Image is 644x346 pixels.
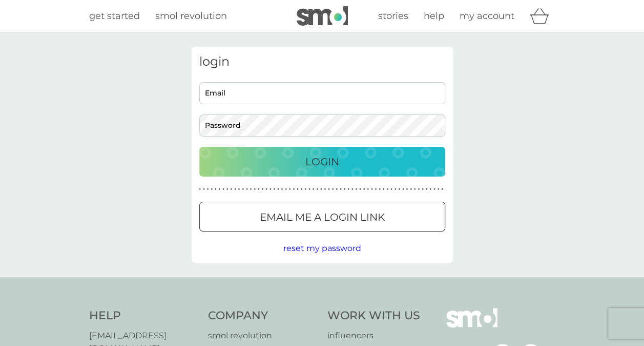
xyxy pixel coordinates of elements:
[367,187,369,192] p: ●
[371,187,373,192] p: ●
[231,187,233,192] p: ●
[347,187,349,192] p: ●
[530,6,555,26] div: basket
[226,187,228,192] p: ●
[207,187,209,192] p: ●
[281,187,283,192] p: ●
[410,187,412,192] p: ●
[378,9,408,24] a: stories
[313,187,315,192] p: ●
[394,187,397,192] p: ●
[89,10,140,22] span: get started
[375,187,377,192] p: ●
[418,187,420,192] p: ●
[199,202,445,232] button: Email me a login link
[340,187,342,192] p: ●
[308,187,310,192] p: ●
[324,187,326,192] p: ●
[446,308,497,343] img: smol
[293,187,295,192] p: ●
[269,187,272,192] p: ●
[460,9,514,24] a: my account
[406,187,408,192] p: ●
[283,243,361,253] span: reset my password
[199,147,445,177] button: Login
[89,9,140,24] a: get started
[260,209,385,225] p: Email me a login link
[402,187,404,192] p: ●
[203,187,205,192] p: ●
[285,187,287,192] p: ●
[238,187,240,192] p: ●
[356,187,358,192] p: ●
[438,187,440,192] p: ●
[441,187,443,192] p: ●
[199,54,445,69] h3: login
[320,187,322,192] p: ●
[422,187,424,192] p: ●
[424,9,444,24] a: help
[262,187,264,192] p: ●
[208,329,317,342] a: smol revolution
[234,187,236,192] p: ●
[332,187,334,192] p: ●
[351,187,354,192] p: ●
[265,187,267,192] p: ●
[222,187,224,192] p: ●
[219,187,221,192] p: ●
[297,6,348,26] img: smol
[304,187,306,192] p: ●
[424,10,444,22] span: help
[316,187,318,192] p: ●
[327,329,420,342] a: influencers
[155,9,227,24] a: smol revolution
[301,187,303,192] p: ●
[283,242,361,255] button: reset my password
[89,308,198,324] h4: Help
[208,308,317,324] h4: Company
[199,187,201,192] p: ●
[363,187,365,192] p: ●
[359,187,361,192] p: ●
[387,187,389,192] p: ●
[254,187,256,192] p: ●
[379,187,381,192] p: ●
[305,153,339,170] p: Login
[378,10,408,22] span: stories
[426,187,428,192] p: ●
[390,187,392,192] p: ●
[211,187,213,192] p: ●
[433,187,435,192] p: ●
[398,187,400,192] p: ●
[215,187,217,192] p: ●
[258,187,260,192] p: ●
[460,10,514,22] span: my account
[414,187,416,192] p: ●
[289,187,291,192] p: ●
[155,10,227,22] span: smol revolution
[242,187,244,192] p: ●
[273,187,275,192] p: ●
[297,187,299,192] p: ●
[277,187,279,192] p: ●
[328,187,330,192] p: ●
[327,308,420,324] h4: Work With Us
[336,187,338,192] p: ●
[429,187,431,192] p: ●
[383,187,385,192] p: ●
[246,187,248,192] p: ●
[344,187,346,192] p: ●
[250,187,252,192] p: ●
